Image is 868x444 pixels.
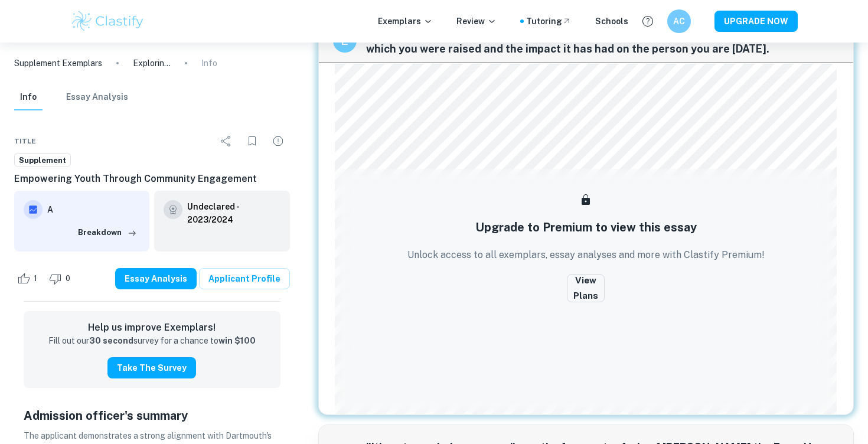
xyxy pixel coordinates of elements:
[66,84,128,110] button: Essay Analysis
[266,129,290,153] div: Report issue
[27,273,44,285] span: 1
[24,407,280,425] h5: Admission officer's summary
[115,268,197,289] button: Essay Analysis
[14,84,43,110] button: Info
[199,268,290,289] a: Applicant Profile
[526,15,572,28] a: Tutoring
[133,57,171,70] p: Exploring Competencies at [GEOGRAPHIC_DATA]: A Path to Self-Discovery
[15,155,70,166] span: Supplement
[567,274,605,302] button: View Plans
[714,11,798,32] button: UPGRADE NOW
[46,269,77,288] div: Dislike
[70,9,145,33] img: Clastify logo
[59,273,77,285] span: 0
[107,357,196,378] button: Take the Survey
[75,224,140,241] button: Breakdown
[201,57,217,70] p: Info
[475,218,697,236] h5: Upgrade to Premium to view this essay
[595,15,628,28] a: Schools
[456,15,497,28] p: Review
[33,321,271,335] h6: Help us improve Exemplars!
[89,336,133,345] strong: 30 second
[14,57,102,70] a: Supplement Exemplars
[218,336,256,345] strong: win $100
[407,248,765,262] p: Unlock access to all exemplars, essay analyses and more with Clastify Premium!
[673,15,686,28] h6: AC
[14,136,36,146] span: Title
[667,9,691,33] button: AC
[48,335,256,348] p: Fill out our survey for a chance to
[378,15,433,28] p: Exemplars
[240,129,264,153] div: Bookmark
[638,11,658,31] button: Help and Feedback
[14,172,290,186] h6: Empowering Youth Through Community Engagement
[214,129,238,153] div: Share
[14,153,71,168] a: Supplement
[14,269,44,288] div: Like
[187,200,280,226] a: Undeclared - 2023/2024
[47,203,140,216] h6: A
